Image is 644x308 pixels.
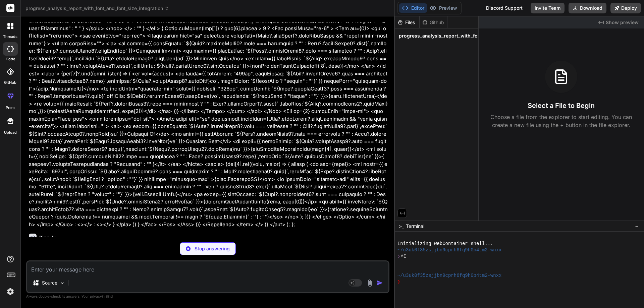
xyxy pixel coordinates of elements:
img: attachment [366,279,374,287]
label: threads [3,34,17,40]
label: Upload [4,130,17,135]
img: settings [5,286,16,297]
span: progress_analysis_report_with_font_and_font_size_integration [399,33,545,39]
button: Deploy [610,3,641,13]
span: Initializing WebContainer shell... [397,241,493,247]
button: Editor [399,3,427,13]
span: ~/u3uk0f35zsjjbn9cprh6fq9h0p4tm2-wnxx [397,247,502,253]
p: Stop answering [195,245,230,252]
span: − [635,223,639,230]
button: Download [569,3,606,13]
img: icon [376,280,383,286]
h3: Select a File to Begin [528,101,595,110]
span: Show preview [606,19,639,26]
span: Terminal [406,223,424,230]
span: progress_analysis_report_with_font_and_font_size_integration [25,5,169,12]
label: code [6,56,15,62]
p: Always double-check its answers. Your in Bind [26,293,389,300]
label: GitHub [4,80,16,85]
span: privacy [90,294,102,298]
div: Files [395,19,419,26]
button: Invite Team [531,3,565,13]
img: Pick Models [59,280,65,286]
p: Source [42,280,57,286]
label: prem [6,105,15,111]
span: ❯ [397,253,401,260]
h6: Bind AI [39,234,56,241]
button: − [634,221,640,232]
p: Choose a file from the explorer to start editing. You can create a new file using the + button in... [486,113,636,129]
div: Github [420,19,447,26]
span: ❯ [397,279,401,285]
button: Preview [427,3,460,13]
span: >_ [399,223,404,230]
span: ^C [400,253,406,260]
span: ~/u3uk0f35zsjjbn9cprh6fq9h0p4tm2-wnxx [397,272,502,279]
div: Discord Support [482,3,527,13]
